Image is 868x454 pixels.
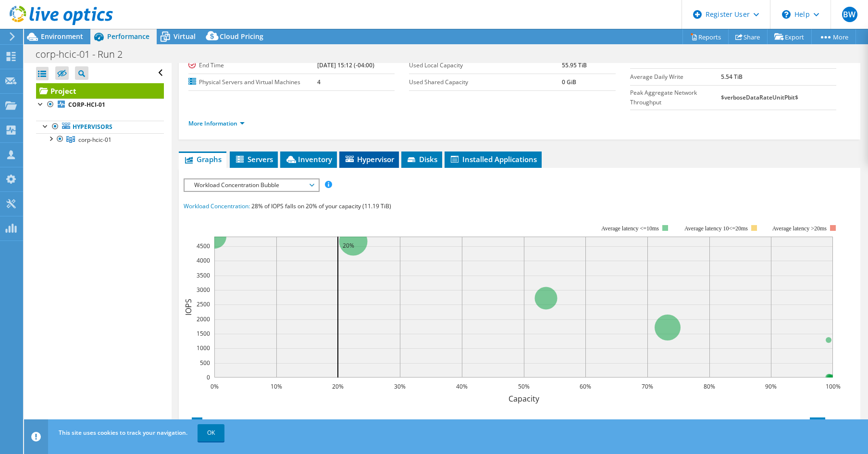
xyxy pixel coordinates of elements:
[271,382,282,391] text: 10%
[562,61,587,69] b: 55.95 TiB
[826,382,841,391] text: 100%
[36,121,164,133] a: Hypervisors
[36,99,164,111] a: CORP-HCI-01
[317,61,374,69] b: [DATE] 15:12 (-04:00)
[183,299,194,315] text: IOPS
[36,83,164,99] a: Project
[184,202,250,210] span: Workload Concentration:
[518,382,530,391] text: 50%
[580,382,591,391] text: 60%
[235,154,273,164] span: Servers
[107,32,149,41] span: Performance
[184,154,222,164] span: Graphs
[406,154,437,164] span: Disks
[188,61,317,70] label: End Time
[31,49,137,60] h1: corp-hcic-01 - Run 2
[78,136,112,144] span: corp-hcic-01
[68,101,105,109] b: CORP-HCI-01
[197,315,210,323] text: 2000
[682,29,729,44] a: Reports
[642,382,653,391] text: 70%
[684,225,748,232] tspan: Average latency 10<=20ms
[409,61,562,70] label: Used Local Capacity
[343,241,354,250] text: 20%
[200,359,210,367] text: 500
[728,29,768,44] a: Share
[59,429,187,437] span: This site uses cookies to track your navigation.
[630,88,721,107] label: Peak Aggregate Network Throughput
[765,382,777,391] text: 90%
[811,29,856,44] a: More
[174,32,196,41] span: Virtual
[409,77,562,87] label: Used Shared Capacity
[508,393,540,404] text: Capacity
[721,73,743,81] b: 5.54 TiB
[344,154,394,164] span: Hypervisor
[285,154,332,164] span: Inventory
[251,202,391,210] span: 28% of IOPS falls on 20% of your capacity (11.19 TiB)
[782,10,791,19] svg: \n
[36,133,164,146] a: corp-hcic-01
[211,382,219,391] text: 0%
[197,271,210,279] text: 3500
[601,225,659,232] tspan: Average latency <=10ms
[721,93,798,101] b: $verboseDataRateUnitPbit$
[207,373,210,381] text: 0
[197,286,210,294] text: 3000
[630,72,721,82] label: Average Daily Write
[188,77,317,87] label: Physical Servers and Virtual Machines
[456,382,468,391] text: 40%
[220,32,263,41] span: Cloud Pricing
[197,300,210,308] text: 2500
[197,256,210,265] text: 4000
[189,179,313,191] span: Workload Concentration Bubble
[394,382,406,391] text: 30%
[188,119,245,127] a: More Information
[562,78,576,86] b: 0 GiB
[721,56,785,64] b: 40% reads / 60% writes
[842,7,857,22] span: BW
[767,29,812,44] a: Export
[449,154,537,164] span: Installed Applications
[332,382,344,391] text: 20%
[198,424,224,441] a: OK
[41,32,83,41] span: Environment
[197,344,210,352] text: 1000
[704,382,715,391] text: 80%
[197,242,210,250] text: 4500
[197,329,210,338] text: 1500
[772,225,827,232] text: Average latency >20ms
[317,78,321,86] b: 4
